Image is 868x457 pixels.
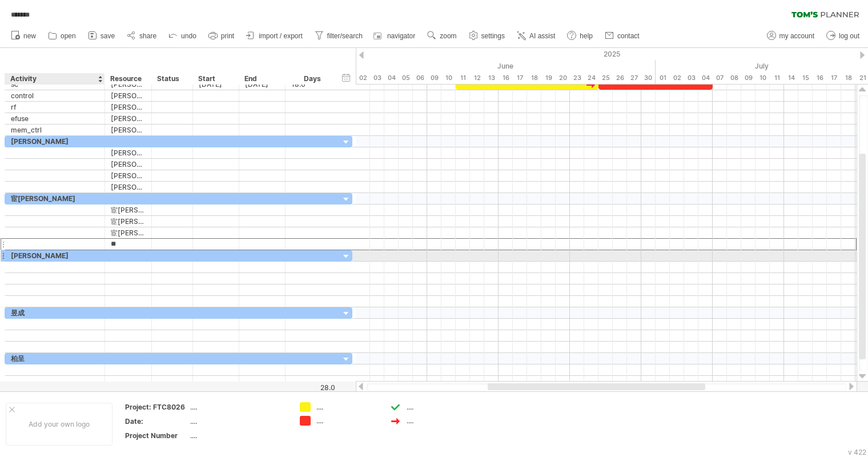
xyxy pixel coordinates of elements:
[110,73,145,85] div: Resource
[713,72,727,84] div: Monday, 7 July 2025
[111,216,146,227] div: 宦[PERSON_NAME]
[764,29,818,43] a: my account
[111,182,146,193] div: [PERSON_NAME]
[441,72,456,84] div: Tuesday, 10 June 2025
[111,102,146,113] div: [PERSON_NAME]
[111,227,146,238] div: 宦[PERSON_NAME]
[23,32,36,40] span: new
[424,29,460,43] a: zoom
[598,72,613,84] div: Wednesday, 25 June 2025
[11,113,99,124] div: efuse
[244,73,279,85] div: End
[456,72,470,84] div: Wednesday, 11 June 2025
[221,32,234,40] span: print
[627,72,641,84] div: Friday, 27 June 2025
[190,402,286,412] div: ....
[190,431,286,440] div: ....
[602,29,643,43] a: contact
[813,72,827,84] div: Wednesday, 16 July 2025
[440,32,456,40] span: zoom
[670,72,684,84] div: Wednesday, 2 July 2025
[839,32,859,40] span: log out
[481,32,505,40] span: settings
[125,402,188,412] div: Project: FTC8026
[656,72,670,84] div: Tuesday, 1 July 2025
[111,147,146,158] div: [PERSON_NAME]
[698,72,713,84] div: Friday, 4 July 2025
[484,72,499,84] div: Friday, 13 June 2025
[206,29,238,43] a: print
[470,72,484,84] div: Thursday, 12 June 2025
[756,72,770,84] div: Thursday, 10 July 2025
[617,32,640,40] span: contact
[779,32,814,40] span: my account
[684,72,698,84] div: Thursday, 3 July 2025
[11,307,99,318] div: 昱成
[11,353,99,364] div: 柏呈
[613,72,627,84] div: Thursday, 26 June 2025
[841,72,855,84] div: Friday, 18 July 2025
[529,32,555,40] span: AI assist
[11,90,99,101] div: control
[111,205,146,215] div: 宦[PERSON_NAME]
[316,416,379,426] div: ....
[157,73,186,85] div: Status
[316,402,379,412] div: ....
[285,73,339,85] div: Days
[372,29,419,43] a: navigator
[570,72,584,84] div: Monday, 23 June 2025
[466,29,508,43] a: settings
[111,159,146,170] div: [PERSON_NAME]
[11,125,99,135] div: mem_ctrl
[181,32,196,40] span: undo
[527,72,541,84] div: Wednesday, 18 June 2025
[8,29,39,43] a: new
[827,72,841,84] div: Thursday, 17 July 2025
[848,448,866,456] div: v 422
[427,72,441,84] div: Monday, 9 June 2025
[111,113,146,124] div: [PERSON_NAME]
[125,431,188,440] div: Project Number
[499,72,513,84] div: Monday, 16 June 2025
[356,72,370,84] div: Monday, 2 June 2025
[798,72,813,84] div: Tuesday, 15 July 2025
[541,72,556,84] div: Thursday, 19 June 2025
[384,72,399,84] div: Wednesday, 4 June 2025
[784,72,798,84] div: Monday, 14 July 2025
[564,29,596,43] a: help
[727,72,741,84] div: Tuesday, 8 July 2025
[312,29,366,43] a: filter/search
[356,60,656,72] div: June 2025
[190,416,286,426] div: ....
[61,32,76,40] span: open
[11,193,99,204] div: 宦[PERSON_NAME]
[580,32,593,40] span: help
[125,416,188,426] div: Date:
[770,72,784,84] div: Friday, 11 July 2025
[6,403,112,446] div: Add your own logo
[10,73,98,85] div: Activity
[514,29,558,43] a: AI assist
[413,72,427,84] div: Friday, 6 June 2025
[139,32,156,40] span: share
[823,29,863,43] a: log out
[85,29,118,43] a: save
[387,32,415,40] span: navigator
[407,402,469,412] div: ....
[124,29,160,43] a: share
[407,416,469,426] div: ....
[556,72,570,84] div: Friday, 20 June 2025
[584,72,598,84] div: Tuesday, 24 June 2025
[166,29,200,43] a: undo
[399,72,413,84] div: Thursday, 5 June 2025
[327,32,363,40] span: filter/search
[11,136,99,147] div: [PERSON_NAME]
[11,102,99,113] div: rf
[198,73,232,85] div: Start
[101,32,115,40] span: save
[111,170,146,181] div: [PERSON_NAME]
[259,32,303,40] span: import / export
[513,72,527,84] div: Tuesday, 17 June 2025
[111,90,146,101] div: [PERSON_NAME]
[641,72,656,84] div: Monday, 30 June 2025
